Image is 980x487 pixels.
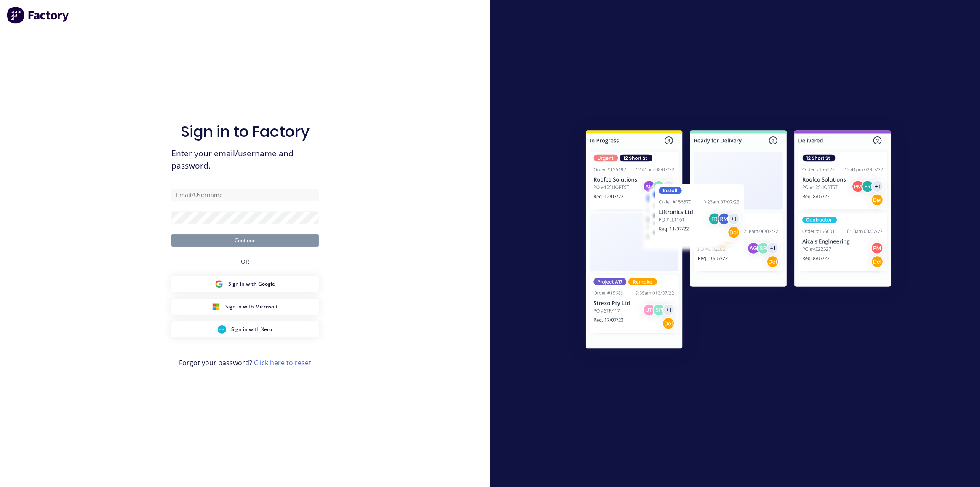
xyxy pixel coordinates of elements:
input: Email/Username [171,189,319,201]
a: Click here to reset [254,358,311,367]
h1: Sign in to Factory [181,123,310,141]
button: Microsoft Sign inSign in with Microsoft [171,299,319,315]
span: Sign in with Microsoft [225,303,278,310]
img: Factory [7,7,70,24]
span: Sign in with Google [228,280,275,288]
img: Xero Sign in [218,325,226,334]
button: Google Sign inSign in with Google [171,276,319,292]
span: Sign in with Xero [231,326,272,333]
span: Forgot your password? [179,358,311,368]
div: OR [241,247,249,276]
button: Xero Sign inSign in with Xero [171,321,319,337]
button: Continue [171,234,319,247]
span: Enter your email/username and password. [171,147,319,172]
img: Sign in [567,113,910,369]
img: Google Sign in [215,280,223,288]
img: Microsoft Sign in [212,302,220,311]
